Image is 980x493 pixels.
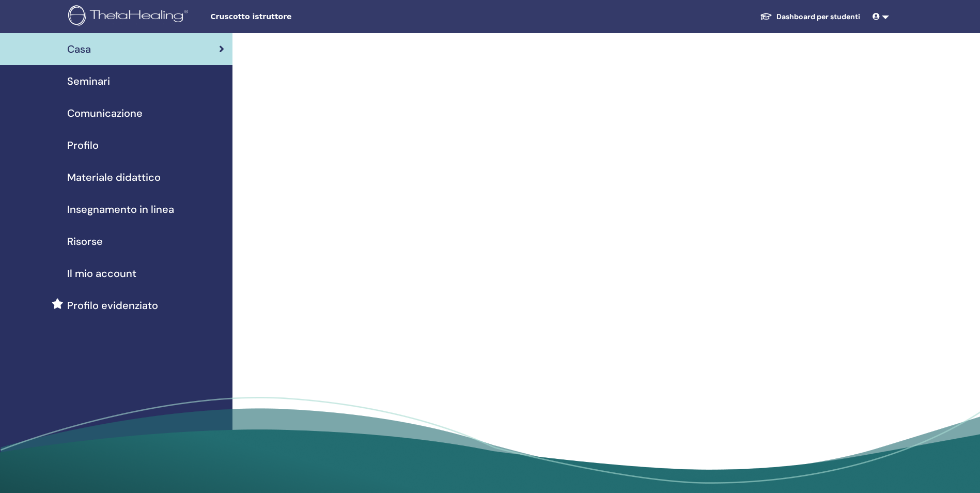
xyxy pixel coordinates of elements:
[67,202,174,217] span: Insegnamento in linea
[67,266,136,281] span: Il mio account
[67,105,143,121] span: Comunicazione
[67,73,110,89] span: Seminari
[760,12,772,21] img: graduation-cap-white.svg
[67,170,161,185] span: Materiale didattico
[67,41,91,57] span: Casa
[67,298,158,313] span: Profilo evidenziato
[67,234,103,249] span: Risorse
[752,7,868,26] a: Dashboard per studenti
[68,5,192,28] img: logo.png
[210,11,365,22] span: Cruscotto istruttore
[67,137,99,153] span: Profilo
